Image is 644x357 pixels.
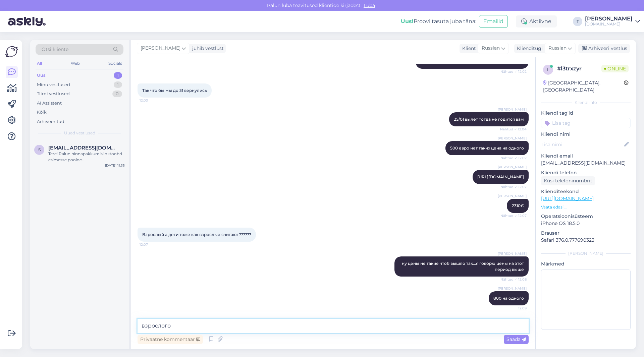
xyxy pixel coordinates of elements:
[479,15,508,28] button: Emailid
[138,335,203,344] div: Privaatne kommentaar
[500,156,527,161] span: Nähtud ✓ 12:07
[37,109,47,116] div: Kõik
[514,45,543,52] div: Klienditugi
[48,145,118,151] span: smustmaa@gmail.com
[541,141,623,148] input: Lisa nimi
[140,98,165,103] span: 12:03
[69,59,81,68] div: Web
[500,184,527,189] span: Nähtud ✓ 12:07
[557,65,601,73] div: # l3trxzyr
[541,230,631,237] p: Brauser
[541,100,631,106] div: Kliendi info
[112,91,122,97] div: 0
[482,45,500,52] span: Russian
[142,232,251,237] span: Взрослый а дети тоже как взрослые считают??????
[42,46,68,53] span: Otsi kliente
[38,147,41,152] span: s
[500,213,527,218] span: Nähtud ✓ 12:07
[541,153,631,160] p: Kliendi email
[547,67,549,72] span: l
[516,15,557,27] div: Aktiivne
[37,72,46,79] div: Uus
[541,176,595,185] div: Küsi telefoninumbrit
[493,296,524,301] span: 800 на одного
[585,16,633,21] div: [PERSON_NAME]
[498,107,527,112] span: [PERSON_NAME]
[543,79,624,94] div: [GEOGRAPHIC_DATA], [GEOGRAPHIC_DATA]
[541,220,631,227] p: iPhone OS 18.5.0
[601,65,629,72] span: Online
[460,45,476,52] div: Klient
[585,21,633,27] div: [DOMAIN_NAME]
[498,251,527,256] span: [PERSON_NAME]
[506,336,526,342] span: Saada
[37,100,62,107] div: AI Assistent
[142,88,207,93] span: Так что бы мы до 31 вернулись
[541,169,631,176] p: Kliendi telefon
[541,188,631,195] p: Klienditeekond
[498,286,527,291] span: [PERSON_NAME]
[512,203,524,208] span: 2310€
[578,44,630,53] div: Arhiveeri vestlus
[190,45,224,52] div: juhib vestlust
[64,130,95,136] span: Uued vestlused
[541,260,631,267] p: Märkmed
[548,45,567,52] span: Russian
[114,81,122,88] div: 1
[141,45,180,52] span: [PERSON_NAME]
[362,2,377,8] span: Luba
[498,193,527,198] span: [PERSON_NAME]
[500,69,527,74] span: Nähtud ✓ 12:02
[450,145,524,151] span: 500 евро нет таких цена на одного
[541,110,631,117] p: Kliendi tag'id
[36,59,43,68] div: All
[541,160,631,167] p: [EMAIL_ADDRESS][DOMAIN_NAME]
[107,59,123,68] div: Socials
[454,117,524,122] span: 25/01 вылет тогда не годится вам
[541,131,631,138] p: Kliendi nimi
[541,204,631,210] p: Vaata edasi ...
[585,16,640,27] a: [PERSON_NAME][DOMAIN_NAME]
[500,277,527,282] span: Nähtud ✓ 12:08
[573,17,582,26] div: T
[37,91,70,97] div: Tiimi vestlused
[37,118,64,125] div: Arhiveeritud
[114,72,122,79] div: 1
[501,306,527,311] span: 12:09
[541,213,631,220] p: Operatsioonisüsteem
[541,237,631,244] p: Safari 376.0.777690323
[498,165,527,170] span: [PERSON_NAME]
[5,45,18,58] img: Askly Logo
[37,81,70,88] div: Minu vestlused
[105,163,125,168] div: [DATE] 11:35
[140,242,165,247] span: 12:07
[541,250,631,256] div: [PERSON_NAME]
[48,151,125,163] div: Tere! Palun hinnapakkumisi oktoobri esimesse poolde [DEMOGRAPHIC_DATA] mere äärde, 5 tärni, ai/ua...
[541,195,594,201] a: [URL][DOMAIN_NAME]
[401,17,476,25] div: Proovi tasuta juba täna:
[498,136,527,141] span: [PERSON_NAME]
[402,261,525,272] span: ну цены не такие чтоб вышло так...я говорю цены на этот период выше
[500,127,527,132] span: Nähtud ✓ 12:04
[477,174,524,179] a: [URL][DOMAIN_NAME]
[401,18,414,24] b: Uus!
[541,118,631,128] input: Lisa tag
[138,319,529,333] textarea: взрослого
